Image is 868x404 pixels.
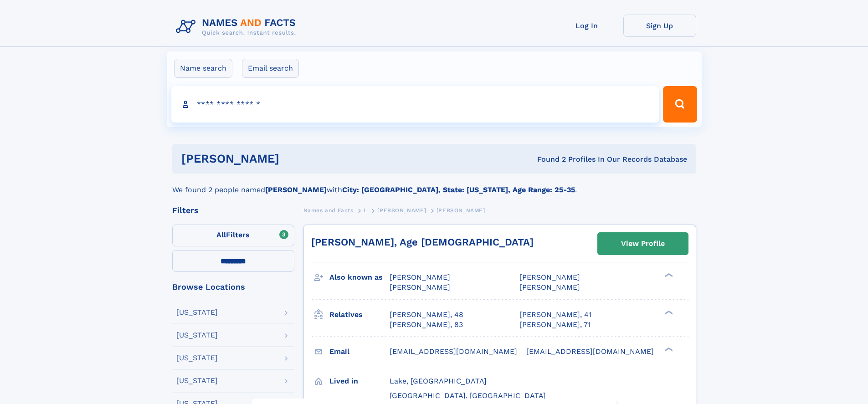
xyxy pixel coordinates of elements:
[172,283,294,291] div: Browse Locations
[390,320,463,330] a: [PERSON_NAME], 83
[519,283,580,291] span: [PERSON_NAME]
[526,347,654,356] span: [EMAIL_ADDRESS][DOMAIN_NAME]
[329,307,390,322] h3: Relatives
[550,15,623,37] a: Log In
[364,205,367,216] a: L
[172,206,294,215] div: Filters
[621,233,665,254] div: View Profile
[176,354,218,362] div: [US_STATE]
[181,153,408,164] h1: [PERSON_NAME]
[519,273,580,281] span: [PERSON_NAME]
[390,347,517,356] span: [EMAIL_ADDRESS][DOMAIN_NAME]
[176,332,218,339] div: [US_STATE]
[174,59,232,78] label: Name search
[623,15,696,37] a: Sign Up
[242,59,299,78] label: Email search
[172,174,696,195] div: We found 2 people named with .
[519,320,591,330] a: [PERSON_NAME], 71
[172,15,303,39] img: Logo Names and Facts
[390,391,546,400] span: [GEOGRAPHIC_DATA], [GEOGRAPHIC_DATA]
[390,283,450,291] span: [PERSON_NAME]
[663,272,673,278] div: ❯
[408,154,687,164] div: Found 2 Profiles In Our Records Database
[663,346,673,352] div: ❯
[390,273,450,281] span: [PERSON_NAME]
[663,309,673,315] div: ❯
[342,185,575,194] b: City: [GEOGRAPHIC_DATA], State: [US_STATE], Age Range: 25-35
[176,377,218,384] div: [US_STATE]
[265,185,327,194] b: [PERSON_NAME]
[216,230,226,239] span: All
[303,205,354,216] a: Names and Facts
[329,344,390,359] h3: Email
[390,377,487,385] span: Lake, [GEOGRAPHIC_DATA]
[663,86,697,123] button: Search Button
[390,310,463,320] a: [PERSON_NAME], 48
[598,233,688,255] a: View Profile
[176,309,218,316] div: [US_STATE]
[311,236,534,248] a: [PERSON_NAME], Age [DEMOGRAPHIC_DATA]
[329,270,390,285] h3: Also known as
[377,205,426,216] a: [PERSON_NAME]
[364,207,367,214] span: L
[172,225,294,246] label: Filters
[437,207,485,214] span: [PERSON_NAME]
[171,86,659,123] input: search input
[519,310,591,320] a: [PERSON_NAME], 41
[377,207,426,214] span: [PERSON_NAME]
[329,373,390,389] h3: Lived in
